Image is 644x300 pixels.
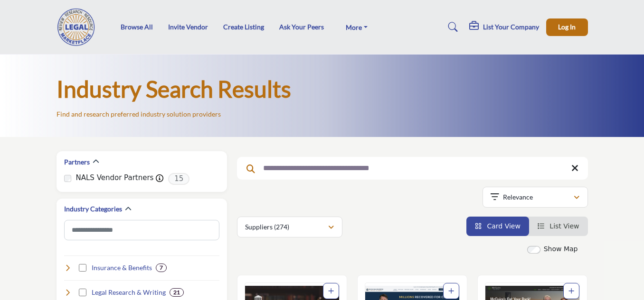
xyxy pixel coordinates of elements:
[245,222,289,232] p: Suppliers (274)
[64,157,90,167] h2: Partners
[328,287,334,295] a: Add To List
[529,217,588,236] li: List View
[121,23,153,31] a: Browse All
[76,173,154,183] label: NALS Vendor Partners
[92,263,152,273] h4: Insurance & Benefits: Mitigating risk and attracting talent through benefits
[568,287,574,295] a: Add To List
[549,222,579,230] span: List View
[558,23,576,31] span: Log In
[223,23,264,31] a: Create Listing
[57,74,291,104] h1: Industry Search Results
[503,192,533,202] p: Relevance
[64,175,71,182] input: NALS Vendor Partners checkbox
[546,18,588,36] button: Log In
[487,222,520,230] span: Card View
[156,264,167,272] div: 7 Results For Insurance & Benefits
[544,244,578,254] label: Show Map
[279,23,324,31] a: Ask Your Peers
[439,19,464,35] a: Search
[79,264,86,272] input: Select Insurance & Benefits checkbox
[237,217,342,237] button: Suppliers (274)
[339,20,374,34] a: More
[57,109,221,119] p: Find and research preferred industry solution providers
[483,187,588,208] button: Relevance
[448,287,454,295] a: Add To List
[160,264,163,271] b: 7
[57,8,101,46] img: Site Logo
[475,222,521,230] a: View Card
[483,23,539,31] h5: List Your Company
[168,23,208,31] a: Invite Vendor
[64,204,122,214] h2: Industry Categories
[79,289,86,296] input: Select Legal Research & Writing checkbox
[466,217,529,236] li: Card View
[168,173,189,185] span: 15
[173,289,180,296] b: 21
[92,288,166,297] h4: Legal Research & Writing: Assisting with legal research and document drafting
[170,288,184,297] div: 21 Results For Legal Research & Writing
[538,222,579,230] a: View List
[64,220,219,240] input: Search Category
[469,21,539,33] div: List Your Company
[237,157,588,180] input: Search Keyword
